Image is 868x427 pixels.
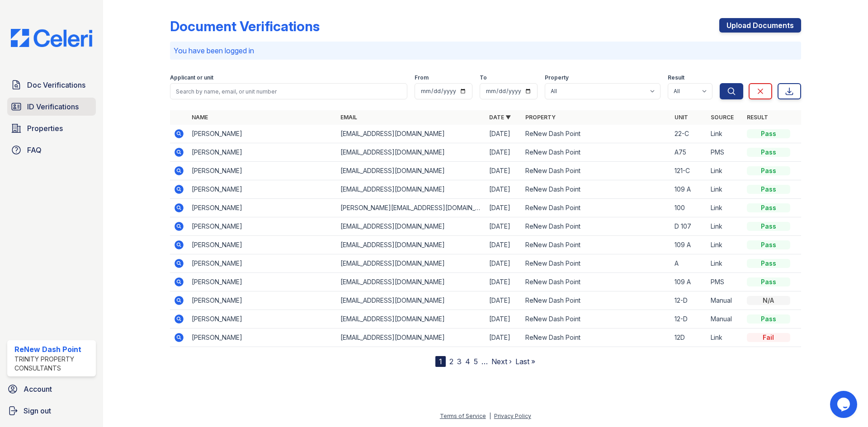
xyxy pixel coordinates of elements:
td: [PERSON_NAME] [188,310,337,328]
img: CE_Logo_Blue-a8612792a0a2168367f1c8372b55b34899dd931a85d93a1a3d3e32e68fde9ad4.png [4,29,99,47]
div: Pass [747,259,790,268]
div: | [489,413,491,419]
td: ReNew Dash Point [522,180,670,199]
td: Link [707,162,743,180]
a: Date ▼ [489,114,511,121]
td: ReNew Dash Point [522,291,670,310]
td: PMS [707,273,743,291]
a: Last » [515,357,535,366]
td: ReNew Dash Point [522,162,670,180]
td: D 107 [671,217,707,236]
div: Trinity Property Consultants [14,355,92,373]
td: 109 A [671,273,707,291]
a: Next › [491,357,512,366]
span: … [481,356,488,367]
td: [EMAIL_ADDRESS][DOMAIN_NAME] [337,125,486,143]
a: Result [747,114,768,121]
iframe: chat widget [830,391,859,418]
td: [EMAIL_ADDRESS][DOMAIN_NAME] [337,180,486,199]
td: 109 A [671,236,707,254]
td: [DATE] [486,273,522,291]
div: 1 [435,356,446,367]
td: [PERSON_NAME] [188,236,337,254]
td: ReNew Dash Point [522,254,670,273]
label: Applicant or unit [170,74,213,81]
a: Name [192,114,208,121]
td: 121-C [671,162,707,180]
td: [PERSON_NAME] [188,180,337,199]
td: 12D [671,328,707,347]
span: Doc Verifications [27,80,85,90]
td: [EMAIL_ADDRESS][DOMAIN_NAME] [337,273,486,291]
td: [EMAIL_ADDRESS][DOMAIN_NAME] [337,236,486,254]
td: Link [707,236,743,254]
label: To [480,74,487,81]
td: [DATE] [486,236,522,254]
td: [PERSON_NAME] [188,291,337,310]
div: Pass [747,166,790,175]
td: 12-D [671,310,707,328]
a: Properties [7,119,96,137]
a: Terms of Service [440,413,486,419]
div: Pass [747,222,790,231]
a: ID Verifications [7,98,96,116]
div: Pass [747,203,790,212]
a: Privacy Policy [494,413,531,419]
a: Source [711,114,734,121]
td: Link [707,199,743,217]
div: ReNew Dash Point [14,344,92,355]
td: 100 [671,199,707,217]
td: ReNew Dash Point [522,217,670,236]
td: ReNew Dash Point [522,328,670,347]
td: [DATE] [486,291,522,310]
td: [PERSON_NAME] [188,125,337,143]
a: 4 [465,357,470,366]
td: Link [707,180,743,199]
td: A75 [671,143,707,162]
div: Pass [747,277,790,286]
input: Search by name, email, or unit number [170,83,407,99]
div: Pass [747,185,790,194]
a: Property [525,114,556,121]
div: N/A [747,296,790,305]
span: FAQ [27,145,42,155]
td: [DATE] [486,143,522,162]
td: Link [707,217,743,236]
td: Link [707,254,743,273]
div: Pass [747,314,790,324]
td: [EMAIL_ADDRESS][DOMAIN_NAME] [337,143,486,162]
td: 12-D [671,291,707,310]
a: FAQ [7,141,96,159]
div: Pass [747,240,790,249]
td: Manual [707,291,743,310]
td: 109 A [671,180,707,199]
p: You have been logged in [174,45,797,56]
a: 2 [449,357,453,366]
span: Account [24,384,52,394]
span: ID Verifications [27,101,79,112]
td: [EMAIL_ADDRESS][DOMAIN_NAME] [337,217,486,236]
div: Document Verifications [170,18,320,34]
td: ReNew Dash Point [522,125,670,143]
a: 5 [474,357,478,366]
td: Link [707,328,743,347]
td: [EMAIL_ADDRESS][DOMAIN_NAME] [337,328,486,347]
td: [PERSON_NAME] [188,217,337,236]
td: [DATE] [486,254,522,273]
td: Manual [707,310,743,328]
td: [DATE] [486,162,522,180]
td: [PERSON_NAME] [188,328,337,347]
td: PMS [707,143,743,162]
span: Sign out [24,405,51,416]
td: [PERSON_NAME] [188,143,337,162]
td: [PERSON_NAME] [188,273,337,291]
td: [DATE] [486,199,522,217]
span: Properties [27,123,63,134]
td: ReNew Dash Point [522,143,670,162]
a: Account [4,380,99,398]
td: [PERSON_NAME][EMAIL_ADDRESS][DOMAIN_NAME] [337,199,486,217]
td: 22-C [671,125,707,143]
td: [PERSON_NAME] [188,199,337,217]
td: [EMAIL_ADDRESS][DOMAIN_NAME] [337,162,486,180]
td: ReNew Dash Point [522,199,670,217]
